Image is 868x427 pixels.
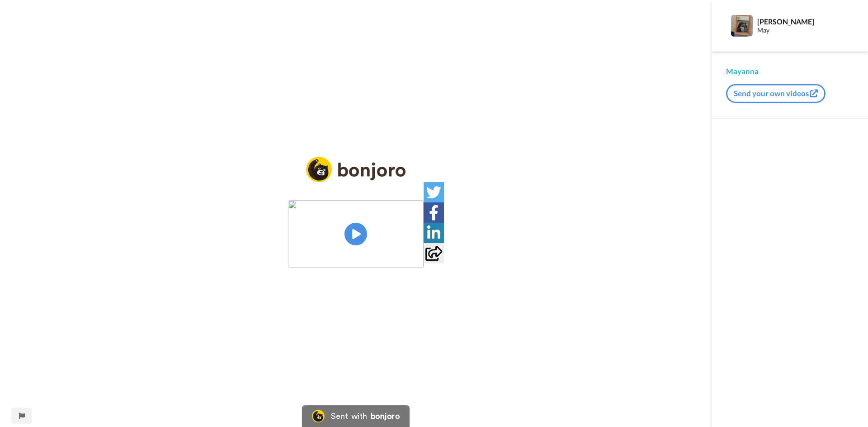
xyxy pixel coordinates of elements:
img: Profile Image [731,15,753,37]
div: [PERSON_NAME] [757,17,853,26]
img: 4722baaf-4b2c-4a78-92b9-4822f1eeba3a.jpg [288,200,424,268]
button: Send your own videos [726,84,826,103]
img: logo_full.png [306,157,406,183]
a: Bonjoro LogoSent withbonjoro [302,405,410,427]
div: Sent with [331,412,367,420]
div: Mayanna [726,66,854,77]
div: bonjoro [371,412,400,420]
div: May [757,27,853,34]
img: Bonjoro Logo [312,410,325,422]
